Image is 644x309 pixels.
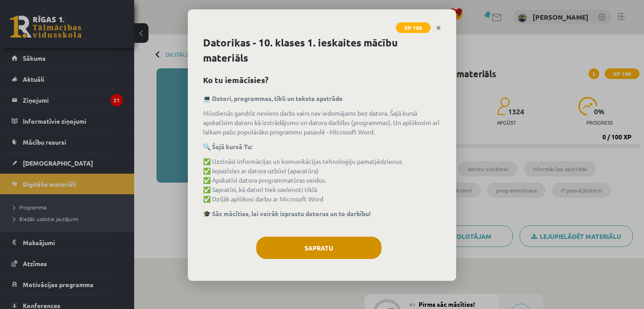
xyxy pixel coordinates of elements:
a: Close [431,19,446,37]
p: Mūsdienās gandrīz neviens darbs vairs nav iedomājams bez datora. Šajā kursā apskatīsim datoru kā ... [203,109,441,137]
a: 💻 [203,94,211,102]
strong: 🔍 Šajā kursā Tu: [203,142,252,150]
h1: Datorikas - 10. klases 1. ieskaites mācību materiāls [203,35,441,66]
p: ✅ Uzzināsi informācijas un komunikācijas tehnoloģiju pamatjēdzienus ✅ Iepazīsies ar datora uzbūvi... [203,157,441,204]
strong: 🎓 Sāc mācīties, lai vairāk izprastu datorus un to darbību! [203,209,371,217]
b: Datori, programmas, tīkli un teksta apstrāde [212,94,343,102]
button: Sapratu [256,237,381,259]
h2: Ko tu iemācīsies? [203,74,441,86]
span: XP 100 [396,22,431,33]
